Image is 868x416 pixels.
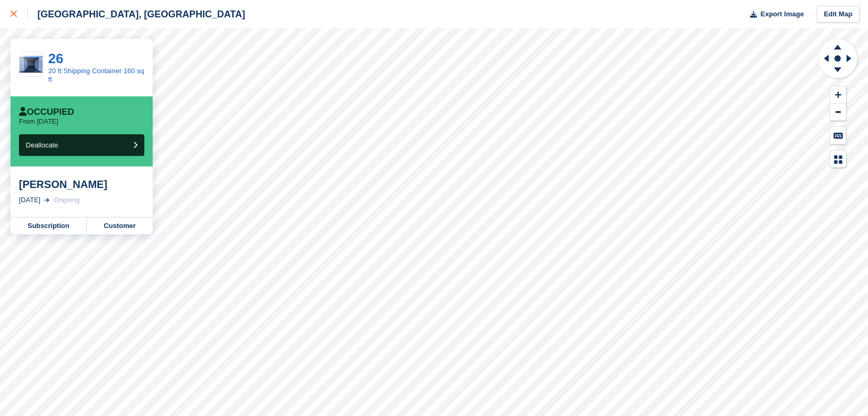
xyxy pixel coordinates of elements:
div: [DATE] [19,195,41,205]
button: Map Legend [830,151,846,168]
button: Keyboard Shortcuts [830,127,846,144]
div: [PERSON_NAME] [19,178,144,191]
p: From [DATE] [19,117,58,126]
button: Deallocate [19,134,144,156]
div: Ongoing [54,195,79,205]
a: 26 [48,51,64,66]
img: arrow-right-light-icn-cde0832a797a2874e46488d9cf13f60e5c3a73dbe684e267c42b8395dfbc2abf.svg [44,198,49,202]
a: Customer [87,217,153,234]
div: Occupied [19,107,74,117]
span: Deallocate [26,141,58,149]
button: Zoom In [830,86,846,104]
a: 20 ft Shipping Container 160 sq ft [48,67,144,83]
button: Export Image [744,6,804,23]
a: Edit Map [816,6,860,23]
img: 20191002_132807987_iOS.jpg [19,56,43,73]
a: Subscription [11,217,87,234]
div: [GEOGRAPHIC_DATA], [GEOGRAPHIC_DATA] [28,8,245,21]
span: Export Image [760,9,803,19]
button: Zoom Out [830,104,846,121]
